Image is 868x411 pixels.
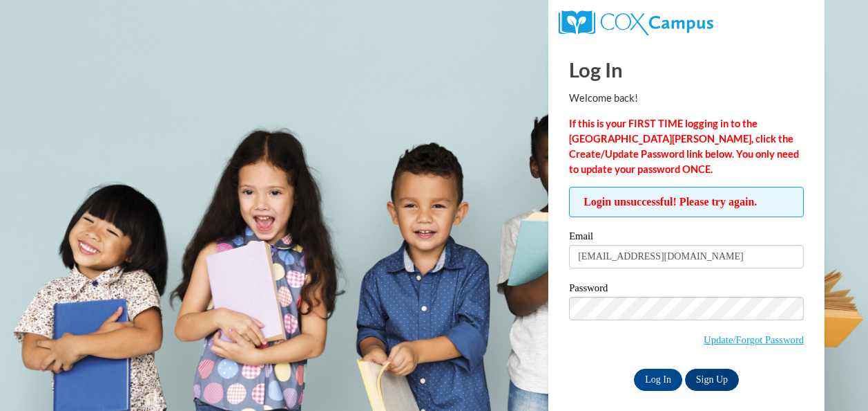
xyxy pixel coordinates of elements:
label: Password [569,283,804,297]
a: Sign Up [685,369,739,391]
input: Log In [634,369,682,391]
strong: If this is your FIRST TIME logging in to the [GEOGRAPHIC_DATA][PERSON_NAME], click the Create/Upd... [569,118,799,175]
h1: Log In [569,55,804,84]
a: Update/Forgot Password [704,334,804,345]
span: Login unsuccessful! Please try again. [569,187,804,217]
label: Email [569,231,804,245]
img: COX Campus [559,10,713,35]
p: Welcome back! [569,91,804,106]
